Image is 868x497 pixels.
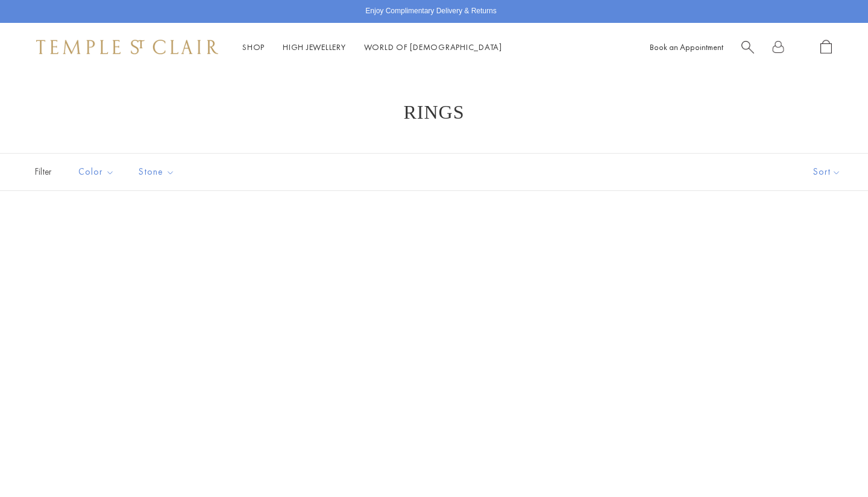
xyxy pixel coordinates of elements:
[242,40,502,55] nav: Main navigation
[650,42,723,52] a: Book an Appointment
[133,164,184,180] span: Stone
[36,40,218,54] img: Temple St. Clair
[69,158,124,186] button: Color
[48,101,820,123] h1: Rings
[786,154,868,190] button: Show sort by
[365,5,496,17] p: Enjoy Complimentary Delivery & Returns
[741,40,754,55] a: Search
[283,42,346,52] a: High JewelleryHigh Jewellery
[242,42,265,52] a: ShopShop
[364,42,502,52] a: World of [DEMOGRAPHIC_DATA]World of [DEMOGRAPHIC_DATA]
[130,158,184,186] button: Stone
[72,164,124,180] span: Color
[820,40,832,55] a: Open Shopping Bag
